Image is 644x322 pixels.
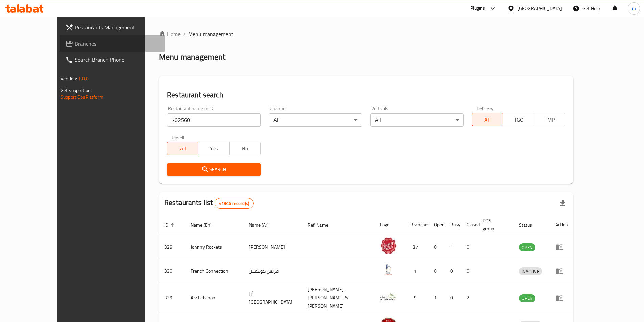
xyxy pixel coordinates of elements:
div: Total records count [215,198,254,209]
span: OPEN [519,244,535,251]
span: Branches [75,40,159,48]
div: All [370,113,463,127]
span: Name (En) [191,221,220,229]
div: Menu [555,243,568,251]
td: 0 [445,259,461,283]
span: TGO [506,115,531,125]
a: Search Branch Phone [60,52,165,68]
div: OPEN [519,294,535,302]
td: 0 [461,259,477,283]
span: 1.0.0 [78,74,89,83]
span: Search Branch Phone [75,56,159,64]
th: Action [550,215,573,235]
td: 1 [405,259,429,283]
div: Menu [555,267,568,275]
a: Branches [60,35,165,52]
div: Menu [555,294,568,302]
span: Menu management [188,30,233,38]
span: Restaurants Management [75,23,159,31]
td: 0 [429,235,445,259]
span: POS group [483,217,505,233]
td: 1 [429,283,445,313]
th: Closed [461,215,477,235]
td: 330 [159,259,185,283]
a: Restaurants Management [60,19,165,35]
span: Version: [61,74,77,83]
td: 9 [405,283,429,313]
span: Search [172,165,255,174]
td: 0 [429,259,445,283]
td: [PERSON_NAME] [243,235,302,259]
th: Busy [445,215,461,235]
td: Johnny Rockets [185,235,243,259]
div: INACTIVE [519,267,542,275]
nav: breadcrumb [159,30,573,38]
label: Delivery [477,106,494,111]
div: Plugins [470,4,485,13]
label: Upsell [172,135,184,140]
td: [PERSON_NAME],[PERSON_NAME] & [PERSON_NAME] [302,283,375,313]
td: Arz Lebanon [185,283,243,313]
td: أرز [GEOGRAPHIC_DATA] [243,283,302,313]
td: 0 [461,235,477,259]
th: Branches [405,215,429,235]
td: 1 [445,235,461,259]
button: Yes [198,142,230,155]
span: OPEN [519,294,535,302]
span: Yes [201,144,227,153]
td: 328 [159,235,185,259]
button: All [472,113,503,126]
button: TGO [503,113,534,126]
span: All [170,144,196,153]
span: TMP [537,115,563,125]
td: 37 [405,235,429,259]
td: 2 [461,283,477,313]
span: No [232,144,258,153]
span: Status [519,221,541,229]
img: Arz Lebanon [380,288,397,305]
span: All [475,115,501,125]
span: Name (Ar) [249,221,278,229]
img: French Connection [380,261,397,278]
h2: Restaurants list [164,198,254,209]
h2: Menu management [159,52,225,63]
span: 41846 record(s) [215,200,253,207]
td: French Connection [185,259,243,283]
td: فرنش كونكشن [243,259,302,283]
span: INACTIVE [519,268,542,275]
td: 339 [159,283,185,313]
span: ID [164,221,177,229]
img: Johnny Rockets [380,237,397,254]
div: All [269,113,362,127]
td: 0 [445,283,461,313]
span: Ref. Name [308,221,337,229]
button: Search [167,163,260,176]
h2: Restaurant search [167,90,565,100]
div: OPEN [519,243,535,251]
button: No [229,142,261,155]
div: Export file [554,195,571,212]
li: / [183,30,186,38]
a: Support.OpsPlatform [61,93,103,101]
input: Search for restaurant name or ID.. [167,113,260,127]
span: m [632,5,636,12]
th: Logo [375,215,405,235]
a: Home [159,30,181,38]
button: All [167,142,198,155]
div: [GEOGRAPHIC_DATA] [517,5,562,12]
button: TMP [534,113,565,126]
span: Get support on: [61,86,92,95]
th: Open [429,215,445,235]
